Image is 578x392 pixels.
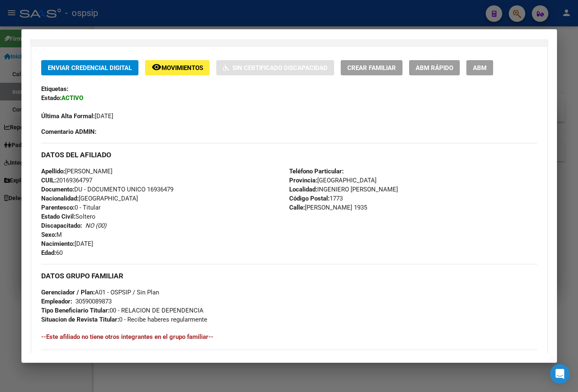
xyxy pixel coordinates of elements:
[41,271,537,280] h3: DATOS GRUPO FAMILIAR
[48,64,132,72] span: Enviar Credencial Digital
[85,222,106,229] i: NO (00)
[41,249,63,257] span: 60
[41,195,79,202] strong: Nacionalidad:
[416,64,453,72] span: ABM Rápido
[466,60,493,75] button: ABM
[41,289,159,296] span: A01 - OSPSIP / Sin Plan
[347,64,396,72] span: Crear Familiar
[41,289,95,296] strong: Gerenciador / Plan:
[41,150,537,159] h3: DATOS DEL AFILIADO
[41,213,96,220] span: Soltero
[41,240,75,247] strong: Nacimiento:
[41,307,110,314] strong: Tipo Beneficiario Titular:
[289,168,344,175] strong: Teléfono Particular:
[41,112,113,120] span: [DATE]
[41,240,93,247] span: [DATE]
[289,204,367,211] span: [PERSON_NAME] 1935
[473,64,487,72] span: ABM
[75,297,112,306] div: 30590089873
[289,204,305,211] strong: Calle:
[41,204,75,211] strong: Parentesco:
[289,177,377,184] span: [GEOGRAPHIC_DATA]
[161,64,203,72] span: Movimientos
[41,186,74,193] strong: Documento:
[289,186,317,193] strong: Localidad:
[41,222,82,229] strong: Discapacitado:
[41,168,112,175] span: [PERSON_NAME]
[41,316,207,323] span: 0 - Recibe haberes regularmente
[41,231,56,238] strong: Sexo:
[41,177,56,184] strong: CUIL:
[41,168,65,175] strong: Apellido:
[341,60,402,75] button: Crear Familiar
[41,204,101,211] span: 0 - Titular
[61,94,83,102] strong: ACTIVO
[41,128,96,135] strong: Comentario ADMIN:
[41,298,72,305] strong: Empleador:
[289,177,317,184] strong: Provincia:
[145,60,210,75] button: Movimientos
[41,195,138,202] span: [GEOGRAPHIC_DATA]
[409,60,460,75] button: ABM Rápido
[41,85,68,93] strong: Etiquetas:
[41,186,173,193] span: DU - DOCUMENTO UNICO 16936479
[289,195,330,202] strong: Código Postal:
[41,332,537,341] h4: --Este afiliado no tiene otros integrantes en el grupo familiar--
[41,307,204,314] span: 00 - RELACION DE DEPENDENCIA
[41,213,75,220] strong: Estado Civil:
[152,62,161,72] mat-icon: remove_red_eye
[289,195,343,202] span: 1773
[41,316,119,323] strong: Situacion de Revista Titular:
[41,249,56,257] strong: Edad:
[41,231,62,238] span: M
[289,186,398,193] span: INGENIERO [PERSON_NAME]
[550,364,570,384] div: Open Intercom Messenger
[41,112,95,120] strong: Última Alta Formal:
[216,60,334,75] button: Sin Certificado Discapacidad
[41,94,61,102] strong: Estado:
[41,177,92,184] span: 20169364797
[232,64,328,72] span: Sin Certificado Discapacidad
[41,60,138,75] button: Enviar Credencial Digital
